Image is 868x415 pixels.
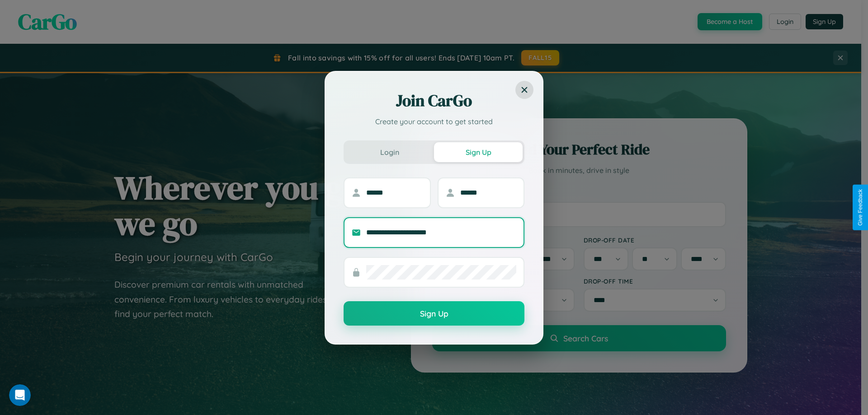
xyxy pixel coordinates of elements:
iframe: Intercom live chat [9,384,31,406]
button: Sign Up [434,142,523,162]
p: Create your account to get started [344,116,524,127]
h2: Join CarGo [344,90,524,112]
button: Sign Up [344,301,524,326]
button: Login [345,142,434,162]
div: Give Feedback [857,189,863,226]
